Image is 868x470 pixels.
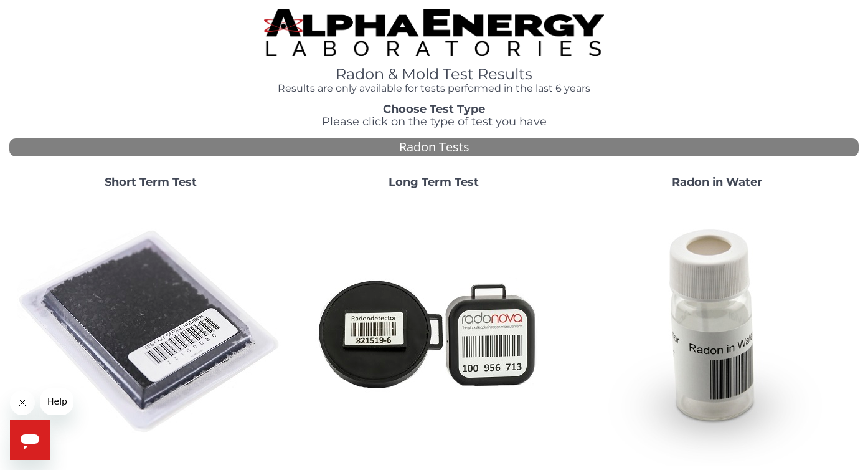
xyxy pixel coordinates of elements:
img: Radtrak2vsRadtrak3.jpg [300,198,568,466]
img: TightCrop.jpg [264,9,604,56]
span: Please click on the type of test you have [322,115,547,128]
iframe: Close message [10,390,35,415]
h1: Radon & Mold Test Results [264,66,604,82]
strong: Long Term Test [389,175,479,189]
strong: Short Term Test [105,175,197,189]
iframe: Message from company [40,388,73,415]
iframe: Button to launch messaging window [10,420,50,460]
strong: Choose Test Type [383,102,485,116]
h4: Results are only available for tests performed in the last 6 years [264,83,604,94]
img: ShortTerm.jpg [17,198,285,466]
img: RadoninWater.jpg [583,198,851,466]
div: Radon Tests [9,138,859,156]
strong: Radon in Water [672,175,762,189]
